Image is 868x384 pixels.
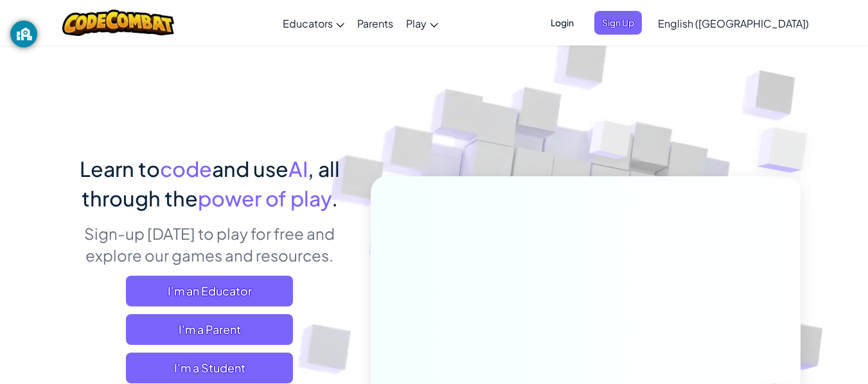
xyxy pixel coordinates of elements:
[543,11,581,35] button: Login
[126,314,293,345] a: I'm a Parent
[126,353,293,383] button: I'm a Student
[276,6,351,40] a: Educators
[594,11,642,35] button: Sign Up
[212,156,288,181] span: and use
[160,156,212,181] span: code
[565,96,657,191] img: Overlap cubes
[658,17,809,30] span: English ([GEOGRAPHIC_DATA])
[332,185,338,211] span: .
[651,6,815,40] a: English ([GEOGRAPHIC_DATA])
[732,96,843,205] img: Overlap cubes
[80,156,160,181] span: Learn to
[68,222,351,266] p: Sign-up [DATE] to play for free and explore our games and resources.
[198,185,332,211] span: power of play
[406,17,427,30] span: Play
[288,156,308,181] span: AI
[10,21,37,47] button: GoGuardian Privacy Information
[62,10,175,36] img: CodeCombat logo
[126,276,293,306] a: I'm an Educator
[351,6,400,40] a: Parents
[400,6,445,40] a: Play
[283,17,333,30] span: Educators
